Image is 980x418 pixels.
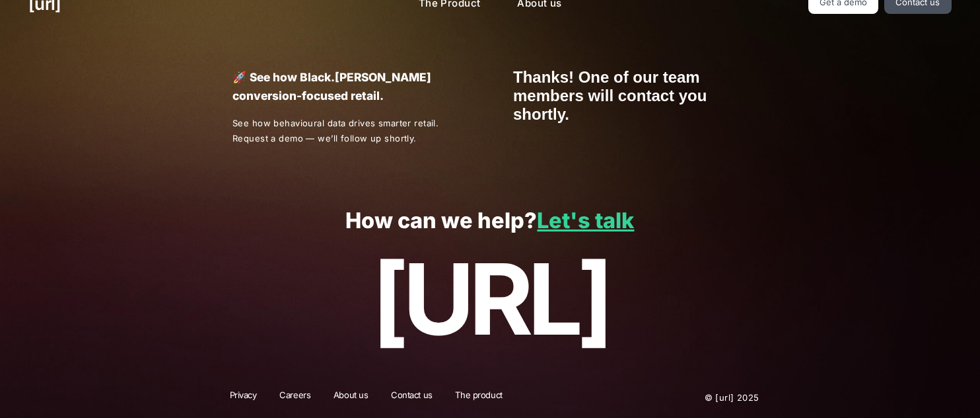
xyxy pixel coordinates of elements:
[382,389,441,406] a: Contact us
[446,389,510,406] a: The product
[513,68,748,123] iframe: Form 1
[28,209,951,233] p: How can we help?
[28,244,951,355] p: [URL]
[325,389,377,406] a: About us
[625,389,759,406] p: © [URL] 2025
[232,116,468,146] p: See how behavioural data drives smarter retail. Request a demo — we’ll follow up shortly.
[221,389,265,406] a: Privacy
[271,389,319,406] a: Careers
[232,68,467,105] p: 🚀 See how Black.[PERSON_NAME] conversion-focused retail.
[537,208,634,233] a: Let's talk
